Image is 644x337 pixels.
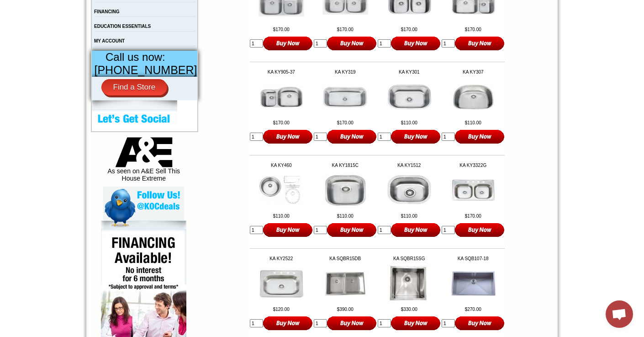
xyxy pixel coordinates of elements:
[314,70,377,75] td: KA KY319
[263,222,313,237] input: Buy Now
[378,27,441,32] td: $170.00
[606,300,633,328] div: Open chat
[322,86,368,108] img: KA KY319
[314,120,377,125] td: $170.00
[250,120,313,125] td: $170.00
[103,137,184,187] div: As seen on A&E Sell This House Extreme
[259,175,304,206] img: KA KY460
[250,307,313,312] td: $120.00
[94,24,151,29] a: EDUCATION ESSENTIALS
[314,27,377,32] td: $170.00
[450,271,496,297] img: KA SQB107-18
[455,316,505,331] input: Buy Now
[95,64,197,76] span: [PHONE_NUMBER]
[101,79,168,96] a: Find a Store
[386,175,432,206] img: KA KY1512
[314,256,377,261] td: KA SQBR15DB
[391,316,441,331] input: Buy Now
[378,120,441,125] td: $110.00
[259,86,304,108] img: KA KY905-37
[250,27,313,32] td: $170.00
[442,214,505,219] td: $170.00
[455,36,505,51] input: Buy Now
[263,129,313,144] input: Buy Now
[250,256,313,261] td: KA KY2522
[94,9,120,14] a: FINANCING
[378,70,441,75] td: KA KY301
[450,84,496,110] img: KA KY307
[314,163,377,168] td: KA KY1815C
[259,268,304,299] img: KA KY2522
[442,70,505,75] td: KA KY307
[442,120,505,125] td: $110.00
[442,163,505,168] td: KA KY3322G
[391,36,441,51] input: Buy Now
[378,163,441,168] td: KA KY1512
[263,36,313,51] input: Buy Now
[250,70,313,75] td: KA KY905-37
[450,179,496,202] img: KA KY3322G
[327,36,377,51] input: Buy Now
[314,307,377,312] td: $390.00
[327,129,377,144] input: Buy Now
[322,271,368,295] img: KA SQBR15DB
[250,214,313,219] td: $110.00
[378,256,441,261] td: KA SQBR15SG
[263,316,313,331] input: Buy Now
[386,265,432,302] img: KA SQBR15SG
[391,129,441,144] input: Buy Now
[106,51,165,63] span: Call us now:
[455,222,505,237] input: Buy Now
[327,222,377,237] input: Buy Now
[391,222,441,237] input: Buy Now
[386,84,432,110] img: KA KY301
[314,214,377,219] td: $110.00
[378,214,441,219] td: $110.00
[94,38,125,43] a: MY ACCOUNT
[378,307,441,312] td: $330.00
[442,307,505,312] td: $270.00
[322,174,368,207] img: KA KY1815C
[250,163,313,168] td: KA KY460
[455,129,505,144] input: Buy Now
[442,27,505,32] td: $170.00
[442,256,505,261] td: KA SQB107-18
[327,316,377,331] input: Buy Now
